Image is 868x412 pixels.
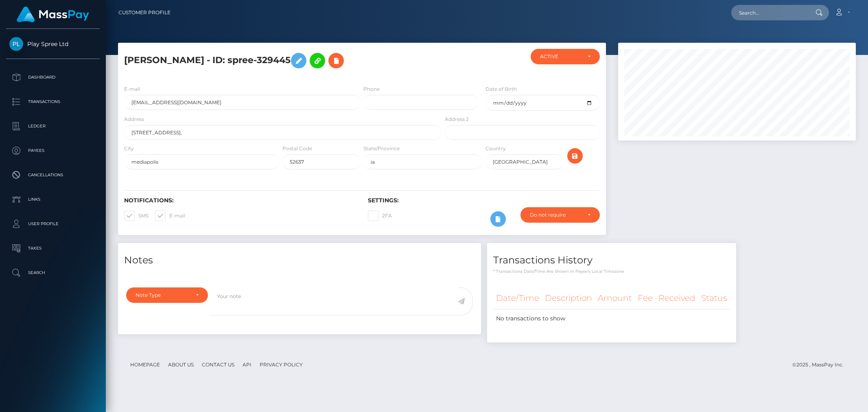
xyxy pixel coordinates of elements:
[368,197,599,204] h6: Settings:
[698,287,730,309] th: Status
[136,292,189,298] div: Note Type
[9,37,23,51] img: Play Spree Ltd
[199,358,238,371] a: Contact Us
[493,287,542,309] th: Date/Time
[485,85,517,93] label: Date of Birth
[530,212,581,218] div: Do not require
[531,49,600,64] button: ACTIVE
[9,193,96,206] p: Links
[124,49,437,72] h5: [PERSON_NAME] - ID: spree-329445
[6,67,100,88] a: Dashboard
[6,238,100,259] a: Taxes
[595,287,635,309] th: Amount
[9,71,96,83] p: Dashboard
[9,267,96,279] p: Search
[239,358,255,371] a: API
[6,189,100,210] a: Links
[256,358,306,371] a: Privacy Policy
[9,242,96,254] p: Taxes
[6,140,100,161] a: Payees
[6,92,100,112] a: Transactions
[9,120,96,132] p: Ledger
[155,210,185,221] label: E-mail
[124,116,144,123] label: Address
[363,145,400,152] label: State/Province
[9,218,96,230] p: User Profile
[656,287,698,309] th: Received
[635,287,656,309] th: Fee
[118,4,171,21] a: Customer Profile
[124,210,149,221] label: SMS
[363,85,380,93] label: Phone
[493,253,730,267] h4: Transactions History
[445,116,469,123] label: Address 2
[124,253,475,267] h4: Notes
[6,40,100,48] span: Play Spree Ltd
[792,360,850,369] div: © 2025 , MassPay Inc.
[542,287,595,309] th: Description
[9,96,96,108] p: Transactions
[127,358,163,371] a: Homepage
[124,85,140,93] label: E-mail
[9,145,96,157] p: Payees
[485,145,506,152] label: Country
[6,165,100,185] a: Cancellations
[540,53,581,60] div: ACTIVE
[17,7,89,22] img: MassPay Logo
[124,197,356,204] h6: Notifications:
[493,309,730,328] td: No transactions to show
[9,169,96,181] p: Cancellations
[126,287,208,303] button: Note Type
[731,5,808,20] input: Search...
[6,263,100,283] a: Search
[493,268,730,274] p: * Transactions date/time are shown in payee's local timezone
[520,207,600,223] button: Do not require
[165,358,197,371] a: About Us
[368,210,392,221] label: 2FA
[6,116,100,136] a: Ledger
[124,145,134,152] label: City
[6,214,100,234] a: User Profile
[282,145,312,152] label: Postal Code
